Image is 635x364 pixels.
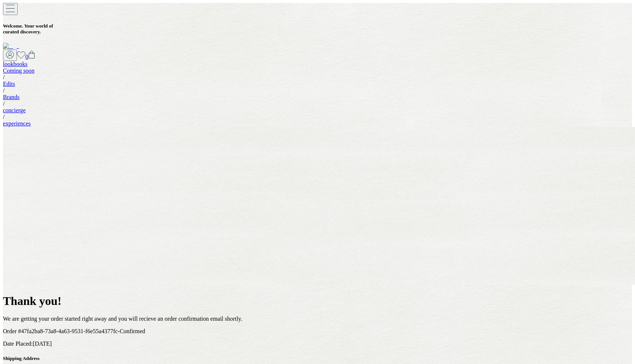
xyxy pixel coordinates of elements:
a: Brands [3,94,19,100]
a: lookbooksComing soon [3,61,632,74]
img: logo [3,43,19,50]
div: / [3,101,632,107]
a: experiences [3,120,31,127]
a: 0 [25,54,35,60]
div: / [3,74,632,81]
h1: Thank you! [3,294,632,308]
a: concierge [3,107,26,113]
p: Order # 47fa2ba8-73a8-4a63-9531-f6e55a4377fc - Confirmed [3,328,632,335]
div: / [3,87,632,94]
div: Coming soon [3,68,632,74]
div: lookbooks [3,61,632,68]
a: Edits [3,81,15,87]
p: Date Placed: [DATE] [3,341,632,347]
p: We are getting your order started right away and you will recieve an order confirmation email sho... [3,316,632,322]
span: 0 [25,54,28,60]
div: / [3,114,632,120]
h5: Welcome . Your world of curated discovery. [3,23,632,35]
h5: Shipping Address [3,355,632,361]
